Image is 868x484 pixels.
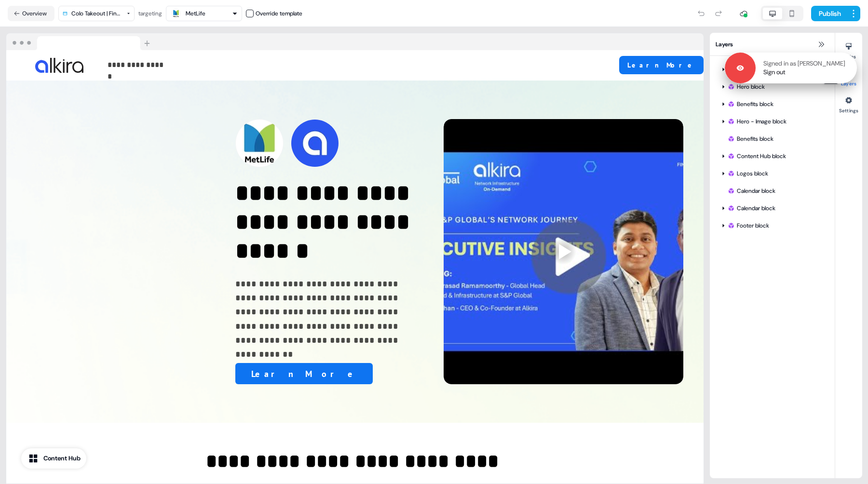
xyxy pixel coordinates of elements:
[727,99,825,109] div: Benefits block
[835,93,862,114] button: Settings
[6,33,154,51] img: Browser topbar
[716,148,829,164] div: Content Hub block
[727,151,825,161] div: Content Hub block
[716,62,829,77] div: Menu block
[8,6,54,21] button: Overview
[835,39,862,60] button: Styles
[71,9,123,18] div: Colo Takeout | Financial Services
[235,363,373,384] button: Learn More
[35,58,83,73] img: Image
[235,363,417,384] div: Learn More
[716,96,829,112] div: Benefits block
[727,117,825,126] div: Hero - Image block
[186,9,205,18] div: MetLife
[716,131,829,147] div: Benefits block
[166,6,242,21] button: MetLife
[727,134,825,144] div: Benefits block
[727,203,825,213] div: Calendar block
[763,68,786,77] a: Sign out
[21,448,86,469] button: Content Hub
[716,114,829,129] div: Hero - Image block
[727,169,825,178] div: Logos block
[716,218,829,233] div: Footer block
[138,9,162,18] div: targeting
[763,59,845,68] p: Signed in as [PERSON_NAME]
[716,183,829,199] div: Calendar block
[716,166,829,181] div: Logos block
[727,221,825,230] div: Footer block
[716,201,829,216] div: Calendar block
[811,6,847,21] button: Publish
[727,82,825,92] div: Hero block
[716,79,829,94] div: Hero block
[43,454,81,463] div: Content Hub
[727,186,825,196] div: Calendar block
[256,9,302,18] div: Override template
[710,33,835,56] div: Layers
[619,56,704,74] button: Learn More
